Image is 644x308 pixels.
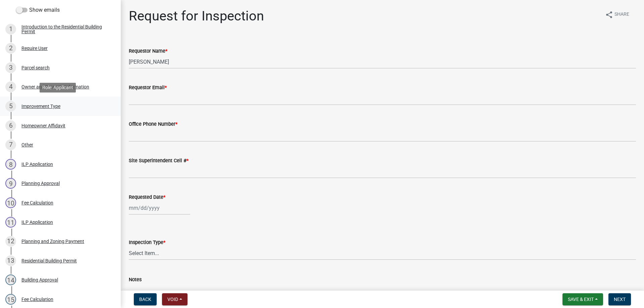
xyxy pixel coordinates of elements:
div: Improvement Type [21,104,60,109]
div: Other [21,142,33,147]
div: Introduction to the Residential Building Permit [21,24,110,34]
button: Void [162,293,187,305]
h1: Request for Inspection [129,8,264,24]
label: Office Phone Number [129,122,177,127]
div: Planning Approval [21,181,60,186]
label: Show emails [16,6,60,14]
span: Void [167,297,178,302]
div: 4 [5,81,16,92]
div: Planning and Zoning Payment [21,239,84,244]
div: 1 [5,24,16,35]
div: Building Approval [21,278,58,282]
span: Next [614,297,626,302]
div: 5 [5,101,16,112]
button: Save & Exit [562,293,603,305]
label: Requested Date [129,195,165,200]
label: Notes [129,278,142,282]
label: Requestor Email [129,85,167,90]
label: Site Superintendent Cell # [129,159,189,163]
div: 14 [5,274,16,285]
div: 6 [5,120,16,131]
div: 2 [5,43,16,54]
span: Back [139,297,151,302]
button: Next [608,293,631,305]
button: Back [134,293,157,305]
label: Inspection Type [129,240,165,245]
div: 15 [5,294,16,305]
div: Role: Applicant [40,83,76,93]
div: Fee Calculation [21,297,53,302]
div: 13 [5,255,16,266]
button: shareShare [600,8,635,21]
div: 11 [5,217,16,228]
div: ILP Application [21,220,53,225]
div: 3 [5,62,16,73]
span: Save & Exit [568,297,594,302]
div: Fee Calculation [21,200,53,205]
div: 8 [5,159,16,170]
div: 9 [5,178,16,189]
div: Parcel search [21,65,50,70]
label: Requestor Name [129,49,167,54]
div: 10 [5,197,16,208]
i: share [605,11,613,19]
div: 12 [5,236,16,247]
div: 7 [5,139,16,150]
input: mm/dd/yyyy [129,201,190,215]
span: Share [614,11,629,19]
div: Owner and Property Information [21,84,89,89]
div: Residential Building Permit [21,258,77,263]
div: ILP Application [21,162,53,167]
div: Homeowner Affidavit [21,123,65,128]
div: Require User [21,46,48,51]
